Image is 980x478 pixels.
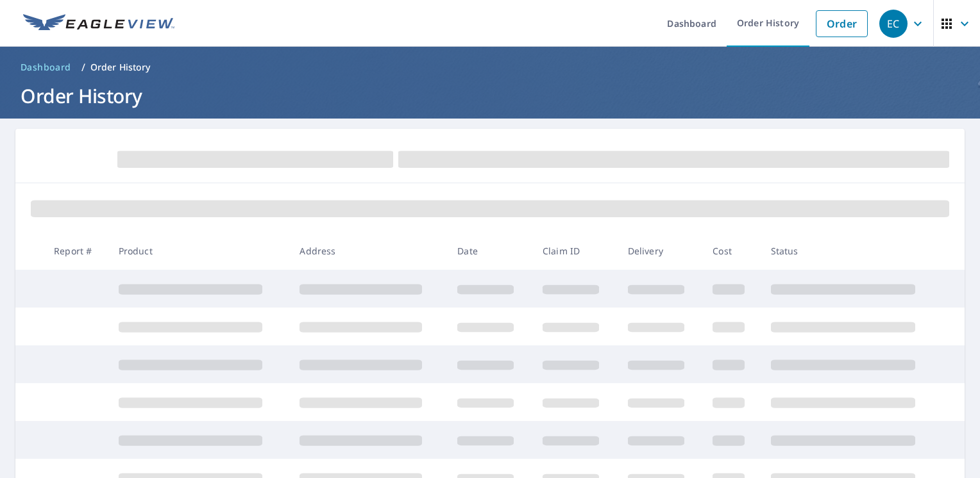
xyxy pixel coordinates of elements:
nav: breadcrumb [15,57,965,78]
th: Claim ID [532,232,618,270]
p: Order History [90,61,151,74]
th: Report # [44,232,108,270]
a: Order [816,10,868,37]
img: EV Logo [23,14,174,33]
span: Dashboard [21,61,71,74]
div: EC [879,10,908,38]
h1: Order History [15,83,965,109]
th: Delivery [618,232,703,270]
th: Product [108,232,290,270]
a: Dashboard [15,57,76,78]
li: / [81,60,85,75]
th: Date [447,232,532,270]
th: Address [289,232,447,270]
th: Status [761,232,942,270]
th: Cost [702,232,760,270]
